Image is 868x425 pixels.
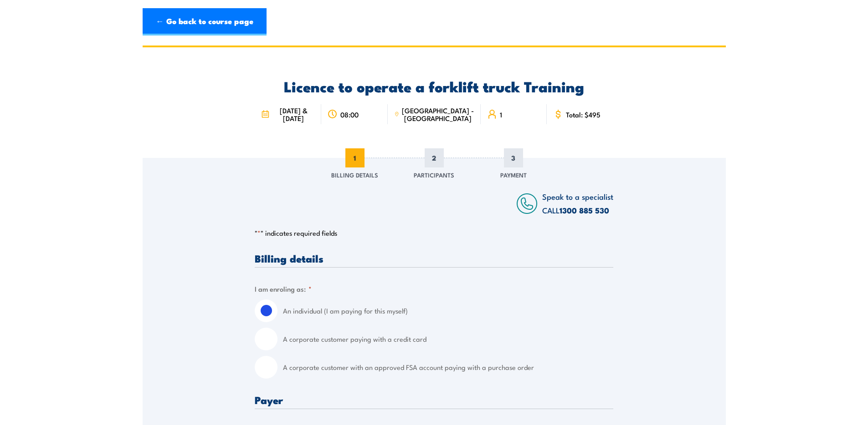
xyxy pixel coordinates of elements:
span: [GEOGRAPHIC_DATA] - [GEOGRAPHIC_DATA] [402,106,474,122]
span: 2 [425,148,444,167]
h3: Billing details [255,253,613,263]
label: An individual (I am paying for this myself) [283,299,613,322]
span: [DATE] & [DATE] [272,106,314,122]
span: 3 [504,148,523,167]
h2: Licence to operate a forklift truck Training [255,80,613,92]
span: Payment [500,170,527,179]
span: 1 [345,148,365,167]
legend: I am enroling as: [255,283,312,294]
span: Participants [414,170,454,179]
label: A corporate customer paying with a credit card [283,328,613,350]
span: Speak to a specialist CALL [542,191,613,216]
label: A corporate customer with an approved FSA account paying with a purchase order [283,356,613,379]
p: " " indicates required fields [255,228,613,238]
span: 1 [500,111,502,118]
span: 08:00 [340,111,359,118]
a: ← Go back to course page [143,8,267,35]
a: 1300 885 530 [560,204,609,216]
span: Billing Details [331,170,378,179]
span: Total: $495 [566,111,601,118]
h3: Payer [255,395,613,405]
